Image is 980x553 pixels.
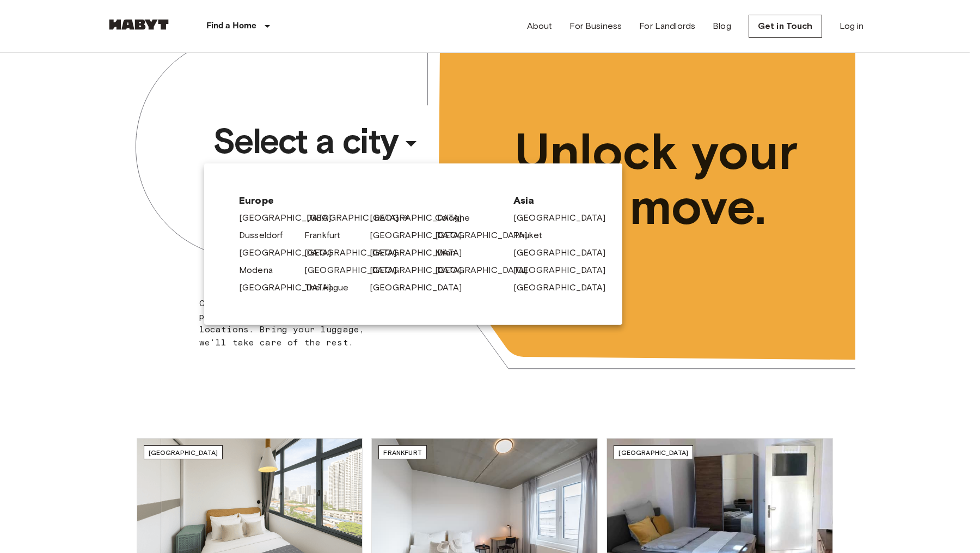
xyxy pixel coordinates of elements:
[435,229,538,242] a: [GEOGRAPHIC_DATA]
[304,264,408,277] a: [GEOGRAPHIC_DATA]
[370,211,473,224] a: [GEOGRAPHIC_DATA]
[304,281,359,294] a: The Hague
[239,229,294,242] a: Dusseldorf
[513,194,587,207] span: Asia
[370,246,473,259] a: [GEOGRAPHIC_DATA]
[239,281,342,294] a: [GEOGRAPHIC_DATA]
[370,264,473,277] a: [GEOGRAPHIC_DATA]
[513,229,553,242] a: Phuket
[239,194,496,207] span: Europe
[513,281,617,294] a: [GEOGRAPHIC_DATA]
[370,229,473,242] a: [GEOGRAPHIC_DATA]
[239,246,342,259] a: [GEOGRAPHIC_DATA]
[304,229,351,242] a: Frankfurt
[239,211,342,224] a: [GEOGRAPHIC_DATA]
[307,211,410,224] a: [GEOGRAPHIC_DATA]
[435,246,467,259] a: Milan
[370,281,473,294] a: [GEOGRAPHIC_DATA]
[513,246,617,259] a: [GEOGRAPHIC_DATA]
[239,264,284,277] a: Modena
[435,211,481,224] a: Cologne
[435,264,538,277] a: [GEOGRAPHIC_DATA]
[513,211,617,224] a: [GEOGRAPHIC_DATA]
[513,264,617,277] a: [GEOGRAPHIC_DATA]
[304,246,408,259] a: [GEOGRAPHIC_DATA]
